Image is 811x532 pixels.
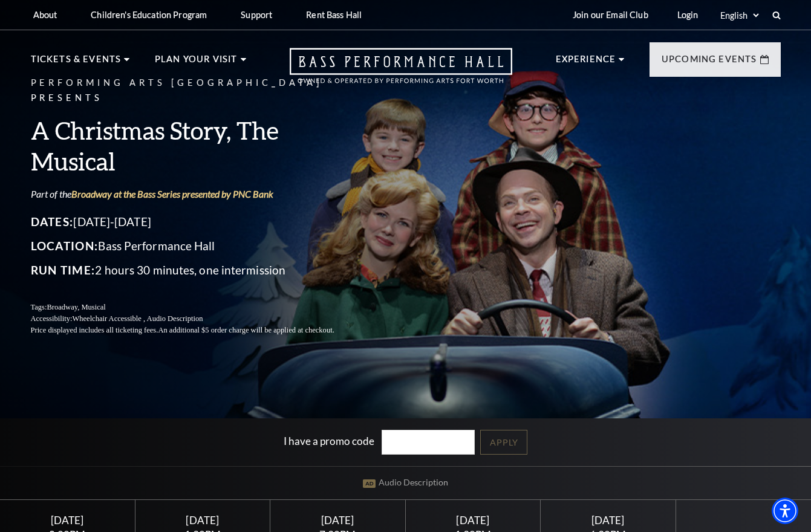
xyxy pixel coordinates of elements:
p: Bass Performance Hall [31,236,363,256]
div: [DATE] [15,514,120,527]
div: [DATE] [285,514,391,527]
span: An additional $5 order charge will be applied at checkout. [158,326,334,334]
span: Wheelchair Accessible , Audio Description [72,314,203,323]
p: Price displayed includes all ticketing fees. [31,325,363,336]
p: 2 hours 30 minutes, one intermission [31,261,363,280]
p: Children's Education Program [91,10,207,20]
select: Select: [718,10,761,21]
p: Part of the [31,187,363,201]
p: Plan Your Visit [155,52,238,74]
span: Dates: [31,215,74,229]
div: [DATE] [555,514,661,527]
p: Accessibility: [31,313,363,325]
span: Run Time: [31,263,96,277]
p: Tags: [31,302,363,313]
p: Experience [556,52,616,74]
div: Accessibility Menu [772,498,798,524]
p: About [33,10,57,20]
div: [DATE] [420,514,526,527]
div: [DATE] [149,514,255,527]
span: Broadway, Musical [47,303,105,311]
p: [DATE]-[DATE] [31,212,363,232]
span: Location: [31,239,99,253]
p: Tickets & Events [31,52,122,74]
p: Rent Bass Hall [306,10,362,20]
a: Open this option [246,48,556,96]
label: I have a promo code [284,435,374,447]
a: Broadway at the Bass Series presented by PNC Bank - open in a new tab [71,188,273,199]
p: Upcoming Events [662,52,757,74]
p: Support [241,10,272,20]
h3: A Christmas Story, The Musical [31,115,363,177]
